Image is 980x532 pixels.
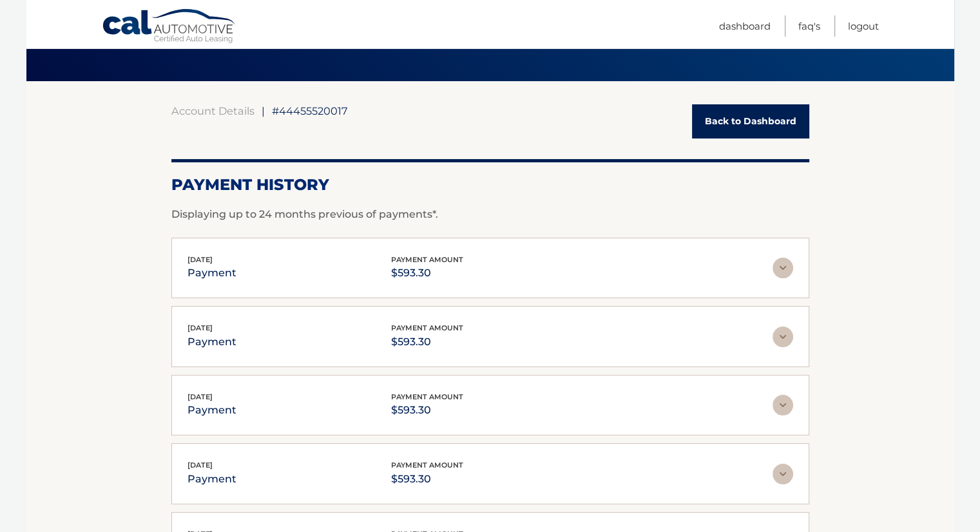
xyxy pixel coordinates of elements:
[187,470,236,488] p: payment
[187,264,236,282] p: payment
[272,104,348,117] span: #44455520017
[187,255,213,264] span: [DATE]
[171,207,809,222] p: Displaying up to 24 months previous of payments*.
[187,392,213,401] span: [DATE]
[391,255,463,264] span: payment amount
[391,392,463,401] span: payment amount
[262,104,265,117] span: |
[773,258,793,278] img: accordion-rest.svg
[391,264,463,282] p: $593.30
[391,461,463,470] span: payment amount
[187,461,213,470] span: [DATE]
[692,104,809,138] a: Back to Dashboard
[391,333,463,351] p: $593.30
[773,327,793,347] img: accordion-rest.svg
[187,401,236,419] p: payment
[719,15,771,37] a: Dashboard
[391,323,463,332] span: payment amount
[171,175,809,195] h2: Payment History
[798,15,820,37] a: FAQ's
[171,104,255,117] a: Account Details
[187,333,236,351] p: payment
[187,323,213,332] span: [DATE]
[848,15,879,37] a: Logout
[773,464,793,484] img: accordion-rest.svg
[391,401,463,419] p: $593.30
[391,470,463,488] p: $593.30
[102,8,237,46] a: Cal Automotive
[773,395,793,415] img: accordion-rest.svg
